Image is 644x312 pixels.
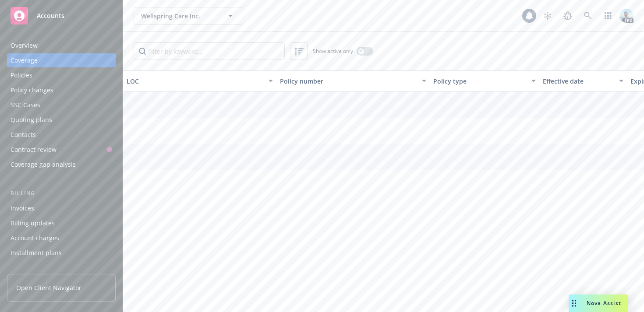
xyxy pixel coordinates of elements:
span: Open Client Navigator [16,283,81,292]
a: Report a Bug [559,7,577,25]
a: Coverage [7,53,116,67]
span: Show active only [313,47,353,55]
a: Overview [7,39,116,53]
img: photo [619,9,633,23]
span: Nova Assist [587,299,621,307]
button: Policy number [276,70,430,91]
div: Billing updates [11,216,55,230]
div: Installment plans [11,246,62,260]
div: Effective date [543,77,614,86]
a: Stop snowing [539,7,556,25]
a: Billing updates [7,216,116,230]
button: LOC [123,70,276,91]
span: Wellspring Care Inc. [141,11,217,21]
div: Quoting plans [11,113,52,127]
a: Switch app [599,7,617,25]
a: Account charges [7,231,116,245]
a: Installment plans [7,246,116,260]
div: SSC Cases [11,98,40,112]
a: Invoices [7,201,116,215]
a: Search [579,7,597,25]
a: Policies [7,68,116,82]
div: Policies [11,68,32,82]
div: Contacts [11,128,36,142]
a: SSC Cases [7,98,116,112]
input: Filter by keyword... [134,42,285,60]
button: Effective date [539,70,627,91]
a: Accounts [7,4,116,28]
div: Overview [11,39,38,53]
div: Invoices [11,201,34,215]
div: Policy changes [11,83,53,97]
div: Account charges [11,231,59,245]
a: Coverage gap analysis [7,158,116,172]
button: Nova Assist [569,294,628,312]
button: Wellspring Care Inc. [134,7,243,25]
a: Quoting plans [7,113,116,127]
div: Policy type [433,77,526,86]
a: Contract review [7,143,116,157]
span: Accounts [37,12,64,19]
div: Contract review [11,143,57,157]
div: Coverage [11,53,38,67]
a: Contacts [7,128,116,142]
div: Billing [7,189,116,198]
div: LOC [127,77,263,86]
div: Drag to move [569,294,580,312]
a: Policy changes [7,83,116,97]
div: Policy number [280,77,417,86]
div: Coverage gap analysis [11,158,76,172]
button: Policy type [430,70,539,91]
